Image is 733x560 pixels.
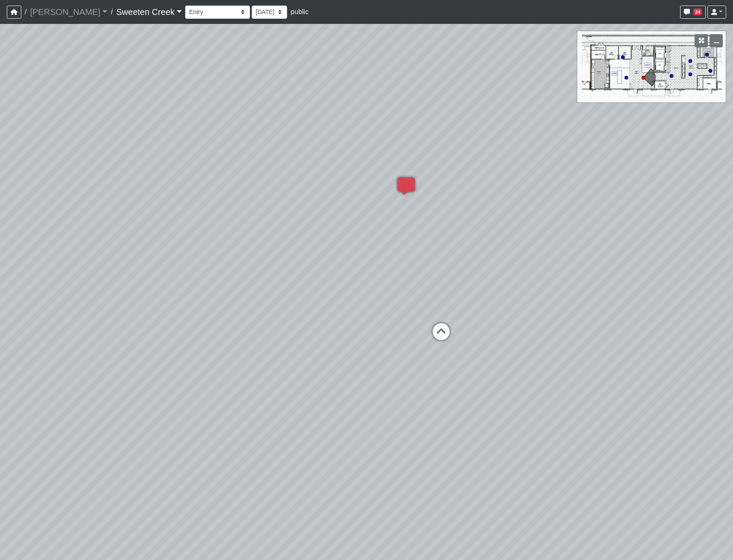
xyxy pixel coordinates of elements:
span: public [291,8,308,15]
span: 24 [693,9,702,15]
button: 24 [680,6,706,19]
a: [PERSON_NAME] [30,3,108,20]
iframe: Ybug feedback widget [6,543,57,560]
span: / [21,3,30,20]
span: / [108,3,116,20]
a: Sweeten Creek [116,3,182,20]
